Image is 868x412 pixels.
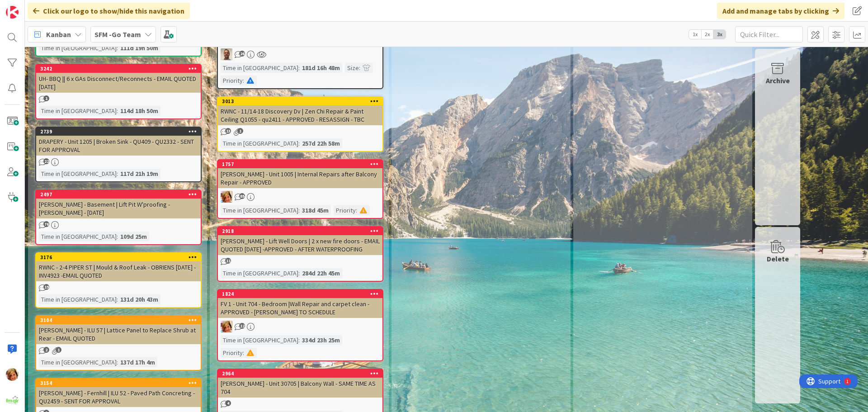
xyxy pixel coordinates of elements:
div: 334d 23h 25m [300,335,342,345]
div: 3176 [36,253,201,261]
div: 1 [47,4,49,11]
div: KD [218,191,382,203]
div: 131d 20h 43m [118,294,160,304]
div: 2497 [40,191,201,198]
div: 284d 22h 45m [300,268,342,278]
div: [PERSON_NAME] - Unit 1005 | Internal Repairs after Balcony Repair - APPROVED [218,168,382,188]
div: Size [345,63,359,73]
div: KD [218,321,382,332]
a: 2918[PERSON_NAME] - Lift Well Doors | 2 x new fire doors - EMAIL QUOTED [DATE] -APPROVED - AFTER ... [217,226,383,282]
div: 114d 18h 50m [118,106,160,116]
span: : [117,43,118,53]
span: : [117,169,118,179]
div: [PERSON_NAME] - Lift Well Doors | 2 x new fire doors - EMAIL QUOTED [DATE] -APPROVED - AFTER WATE... [218,235,382,255]
img: KD [221,191,232,203]
div: RWNC - 2-4 PIPER ST | Mould & Roof Leak - OBRIENS [DATE] - INV4923 -EMAIL QUOTED [36,261,201,281]
div: Time in [GEOGRAPHIC_DATA] [39,232,117,242]
input: Quick Filter... [735,26,803,43]
b: SFM -Go Team [94,30,141,39]
div: Add and manage tabs by clicking [717,3,844,19]
span: : [243,76,244,85]
div: Time in [GEOGRAPHIC_DATA] [221,335,298,345]
div: 111d 19h 50m [118,43,160,53]
span: 11 [225,258,231,264]
div: Time in [GEOGRAPHIC_DATA] [39,294,117,304]
span: : [298,63,300,73]
a: 1757[PERSON_NAME] - Unit 1005 | Internal Repairs after Balcony Repair - APPROVEDKDTime in [GEOGRA... [217,159,383,219]
div: 3104 [40,317,201,323]
div: 3013RWNC - 11/14-18 Discovery Dv | Zen Chi Repair & Paint Ceiling Q1055 - qu2411 - APPROVED - RES... [218,97,382,125]
div: 1824 [222,291,382,297]
span: 76 [43,221,49,227]
span: 2 [43,347,49,353]
span: 85 [239,193,245,199]
span: : [298,268,300,278]
span: : [117,232,118,242]
span: 22 [43,158,49,164]
img: KD [221,321,232,332]
div: 3176 [40,254,201,260]
div: 1757 [222,161,382,167]
div: 2739 [36,128,201,136]
span: 2x [701,30,713,39]
div: Priority [334,205,356,215]
div: 3176RWNC - 2-4 PIPER ST | Mould & Roof Leak - OBRIENS [DATE] - INV4923 -EMAIL QUOTED [36,253,201,281]
img: KD [6,368,19,381]
div: Time in [GEOGRAPHIC_DATA] [221,268,298,278]
div: 1824 [218,290,382,298]
a: 2739DRAPERY - Unit 1205 | Broken Sink - QU409 - QU2332 - SENT FOR APPROVALTime in [GEOGRAPHIC_DAT... [35,127,202,182]
a: 3013RWNC - 11/14-18 Discovery Dv | Zen Chi Repair & Paint Ceiling Q1055 - qu2411 - APPROVED - RES... [217,96,383,152]
div: Delete [767,253,789,264]
a: 3242UH- BBQ || 6 x GAs Disconnect/Reconnects - EMAIL QUOTED [DATE]Time in [GEOGRAPHIC_DATA]:114d ... [35,64,202,119]
span: 4 [225,400,231,406]
div: 3242 [36,65,201,73]
div: Time in [GEOGRAPHIC_DATA] [221,63,298,73]
span: : [117,357,118,367]
div: 1757[PERSON_NAME] - Unit 1005 | Internal Repairs after Balcony Repair - APPROVED [218,160,382,188]
span: : [298,335,300,345]
img: avatar [6,393,19,406]
a: SDTime in [GEOGRAPHIC_DATA]:181d 16h 48mSize:Priority: [217,17,383,89]
div: 3154[PERSON_NAME] - Fernhill | ILU 52 - Paved Path Concreting - QU2459 - SENT FOR APPROVAL [36,379,201,407]
div: 2739 [40,128,201,135]
div: UH- BBQ || 6 x GAs Disconnect/Reconnects - EMAIL QUOTED [DATE] [36,73,201,93]
a: 3104[PERSON_NAME] - ILU 57 | Lattice Panel to Replace Shrub at Rear - EMAIL QUOTEDTime in [GEOGRA... [35,315,202,371]
div: Archive [766,75,790,86]
a: 2497[PERSON_NAME] - Basement | Lift Pit W'proofing - [PERSON_NAME] - [DATE]Time in [GEOGRAPHIC_DA... [35,189,202,245]
span: : [117,106,118,116]
span: 13 [225,128,231,134]
div: 2497[PERSON_NAME] - Basement | Lift Pit W'proofing - [PERSON_NAME] - [DATE] [36,190,201,218]
div: 3154 [40,380,201,386]
div: Time in [GEOGRAPHIC_DATA] [39,43,117,53]
div: 1824FV 1 - Unit 704 - Bedroom |Wall Repair and carpet clean - APPROVED - [PERSON_NAME] TO SCHEDULE [218,290,382,318]
div: DRAPERY - Unit 1205 | Broken Sink - QU409 - QU2332 - SENT FOR APPROVAL [36,136,201,156]
div: 137d 17h 4m [118,357,157,367]
img: SD [221,48,232,60]
div: 3242UH- BBQ || 6 x GAs Disconnect/Reconnects - EMAIL QUOTED [DATE] [36,65,201,93]
div: [PERSON_NAME] - Basement | Lift Pit W'proofing - [PERSON_NAME] - [DATE] [36,199,201,218]
div: SD [218,48,382,60]
div: [PERSON_NAME] - Fernhill | ILU 52 - Paved Path Concreting - QU2459 - SENT FOR APPROVAL [36,387,201,407]
span: 19 [43,284,49,290]
div: 2739DRAPERY - Unit 1205 | Broken Sink - QU409 - QU2332 - SENT FOR APPROVAL [36,128,201,156]
div: RWNC - 11/14-18 Discovery Dv | Zen Chi Repair & Paint Ceiling Q1055 - qu2411 - APPROVED - RESASSI... [218,105,382,125]
img: Visit kanbanzone.com [6,6,19,19]
div: 3242 [40,66,201,72]
div: [PERSON_NAME] - Unit 30705 | Balcony Wall - SAME TIME AS 704 [218,378,382,398]
div: FV 1 - Unit 704 - Bedroom |Wall Repair and carpet clean - APPROVED - [PERSON_NAME] TO SCHEDULE [218,298,382,318]
div: 181d 16h 48m [300,63,342,73]
div: 2918 [222,228,382,234]
div: 117d 21h 19m [118,169,160,179]
div: 2964[PERSON_NAME] - Unit 30705 | Balcony Wall - SAME TIME AS 704 [218,369,382,398]
div: 2918 [218,227,382,235]
span: 1 [237,128,243,134]
div: Click our logo to show/hide this navigation [28,3,190,19]
div: 109d 25m [118,232,149,242]
div: 3104[PERSON_NAME] - ILU 57 | Lattice Panel to Replace Shrub at Rear - EMAIL QUOTED [36,316,201,344]
span: 3x [713,30,726,39]
span: : [117,294,118,304]
div: Time in [GEOGRAPHIC_DATA] [39,106,117,116]
div: 2918[PERSON_NAME] - Lift Well Doors | 2 x new fire doors - EMAIL QUOTED [DATE] -APPROVED - AFTER ... [218,227,382,255]
div: 2497 [36,190,201,199]
div: 3154 [36,379,201,387]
